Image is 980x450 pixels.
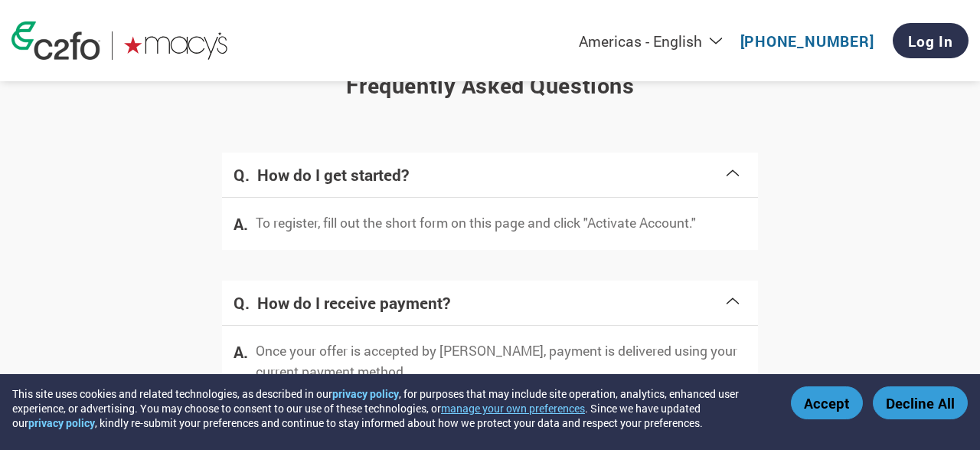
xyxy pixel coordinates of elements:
[257,164,724,186] h4: How do I get started?
[256,341,746,382] p: Once your offer is accepted by [PERSON_NAME], payment is delivered using your current payment met...
[893,23,969,58] a: Log In
[28,416,95,430] a: privacy policy
[37,71,943,100] h3: Frequently asked questions
[441,401,585,416] button: manage your own preferences
[12,386,769,430] div: This site uses cookies and related technologies, as described in our , for purposes that may incl...
[873,386,968,419] button: Decline All
[740,31,874,51] a: [PHONE_NUMBER]
[791,386,863,419] button: Accept
[257,292,724,314] h4: How do I receive payment?
[11,21,100,60] img: c2fo logo
[256,213,696,233] p: To register, fill out the short form on this page and click "Activate Account."
[332,386,399,401] a: privacy policy
[124,31,227,60] img: Macy's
